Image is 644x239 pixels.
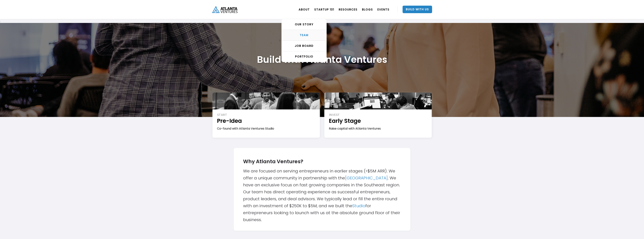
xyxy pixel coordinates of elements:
[329,127,428,131] div: Raise capital with Atlanta Ventures
[324,93,432,138] a: INVESTEarly StageRaise capital with Atlanta Ventures
[339,4,357,15] a: RESOURCES
[282,44,326,48] div: Job Board
[217,113,316,117] div: START
[377,4,389,15] a: EVENTS
[314,4,334,15] a: Startup 101
[345,175,388,181] a: [GEOGRAPHIC_DATA]
[243,158,303,165] strong: Why Atlanta Ventures?
[257,54,387,65] h1: Build with Atlanta Ventures
[362,4,373,15] a: BLOGS
[282,33,326,37] div: TEAM
[282,51,326,62] a: PORTFOLIO
[282,23,326,26] div: OUR STORY
[299,4,310,15] a: ABOUT
[329,113,428,117] div: INVEST
[282,41,326,51] a: Job Board
[403,6,432,13] a: Build With Us
[352,203,365,209] a: Studio
[217,117,316,125] h1: Pre-Idea
[243,156,401,223] div: We are focused on serving entrepreneurs in earlier stages (<$5M ARR). We offer a unique community...
[282,55,326,58] div: PORTFOLIO
[329,117,428,125] h1: Early Stage
[282,30,326,41] a: TEAM
[282,19,326,30] a: OUR STORY
[212,93,320,138] a: STARTPre-IdeaCo-found with Atlanta Ventures Studio
[217,127,316,131] div: Co-found with Atlanta Ventures Studio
